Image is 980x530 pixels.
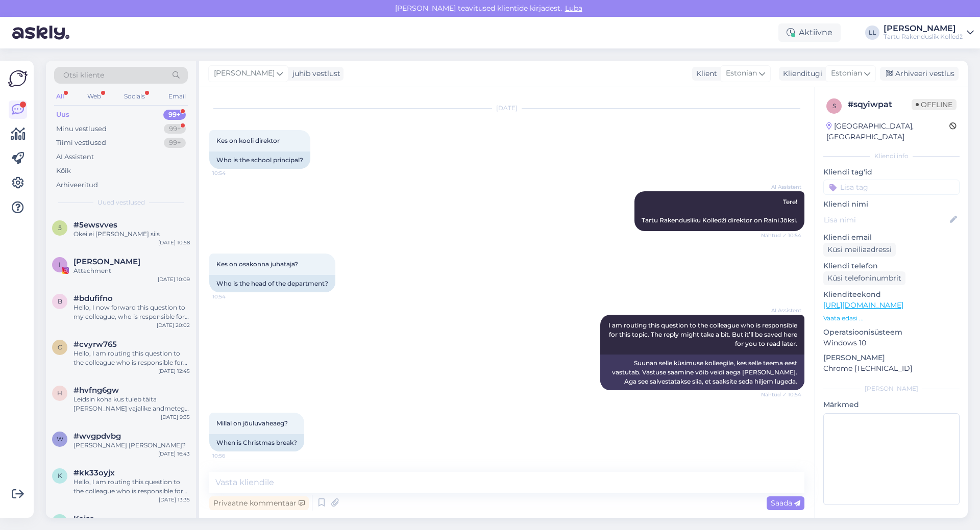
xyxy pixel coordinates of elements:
[608,321,799,347] span: I am routing this question to the colleague who is responsible for this topic. The reply might ta...
[158,450,190,458] div: [DATE] 16:43
[163,110,186,120] div: 99+
[164,124,186,134] div: 99+
[214,68,275,79] span: [PERSON_NAME]
[73,340,117,349] span: #cvyrw765
[761,232,801,239] span: Nähtud ✓ 10:54
[73,395,190,413] div: Leidsin koha kus tuleb täita [PERSON_NAME] vajalike andmetega, et saaks siseveebiga liituda
[63,70,104,81] span: Otsi kliente
[288,68,340,79] div: juhib vestlust
[73,441,190,450] div: [PERSON_NAME] [PERSON_NAME]?
[778,23,841,42] div: Aktiivne
[73,477,190,496] div: Hello, I am routing this question to the colleague who is responsible for this topic. The reply m...
[73,294,113,303] span: #bdufifno
[823,152,960,161] div: Kliendi info
[726,68,757,79] span: Estonian
[823,399,960,410] p: Märkmed
[73,257,140,266] span: Ismail Mirzojev
[779,68,822,79] div: Klienditugi
[73,432,121,441] span: #wvgpdvbg
[763,307,801,314] span: AI Assistent
[771,498,800,508] span: Saada
[216,260,298,268] span: Kes on osakonna juhataja?
[122,90,147,103] div: Socials
[73,220,117,230] span: #5ewsvves
[832,102,836,110] span: s
[562,4,585,13] span: Luba
[884,24,963,33] div: [PERSON_NAME]
[823,261,960,271] p: Kliendi telefon
[73,349,190,367] div: Hello, I am routing this question to the colleague who is responsible for this topic. The reply m...
[161,413,190,421] div: [DATE] 9:35
[209,434,304,451] div: When is Christmas break?
[73,468,115,477] span: #kk33oyjx
[216,419,288,427] span: Millal on jõuluvaheaeg?
[761,391,801,398] span: Nähtud ✓ 10:54
[823,232,960,243] p: Kliendi email
[880,67,959,81] div: Arhiveeri vestlus
[824,214,948,225] input: Lisa nimi
[8,69,28,88] img: Askly Logo
[209,275,335,292] div: Who is the head of the department?
[216,137,280,144] span: Kes on kooli direktor
[823,384,960,393] div: [PERSON_NAME]
[56,110,69,120] div: Uus
[865,26,879,40] div: LL
[823,199,960,210] p: Kliendi nimi
[209,152,310,169] div: Who is the school principal?
[56,152,94,162] div: AI Assistent
[57,389,62,397] span: h
[823,271,905,285] div: Küsi telefoninumbrit
[158,275,190,283] div: [DATE] 10:09
[212,293,251,300] span: 10:54
[73,386,119,395] span: #hvfng6gw
[209,496,309,510] div: Privaatne kommentaar
[56,124,107,134] div: Minu vestlused
[826,121,949,142] div: [GEOGRAPHIC_DATA], [GEOGRAPHIC_DATA]
[692,68,717,79] div: Klient
[212,169,251,177] span: 10:54
[823,338,960,348] p: Windows 10
[54,90,66,103] div: All
[159,496,190,503] div: [DATE] 13:35
[823,363,960,374] p: Chrome [TECHNICAL_ID]
[56,138,106,148] div: Tiimi vestlused
[831,68,862,79] span: Estonian
[57,435,63,443] span: w
[823,180,960,195] input: Lisa tag
[158,367,190,375] div: [DATE] 12:45
[58,224,62,232] span: 5
[823,314,960,323] p: Vaata edasi ...
[73,303,190,321] div: Hello, I now forward this question to my colleague, who is responsible for this. The reply will b...
[209,104,804,113] div: [DATE]
[823,289,960,300] p: Klienditeekond
[56,166,71,176] div: Kõik
[884,33,963,41] div: Tartu Rakenduslik Kolledž
[97,198,145,207] span: Uued vestlused
[157,321,190,329] div: [DATE] 20:02
[158,239,190,246] div: [DATE] 10:58
[823,167,960,178] p: Kliendi tag'id
[823,300,903,310] a: [URL][DOMAIN_NAME]
[212,452,251,460] span: 10:56
[166,90,188,103] div: Email
[164,138,186,148] div: 99+
[912,99,957,110] span: Offline
[823,327,960,338] p: Operatsioonisüsteem
[823,243,896,257] div: Küsi meiliaadressi
[884,24,974,41] a: [PERSON_NAME]Tartu Rakenduslik Kolledž
[73,266,190,275] div: Attachment
[73,514,94,523] span: Kaisa
[763,183,801,191] span: AI Assistent
[73,230,190,239] div: Okei ei [PERSON_NAME] siis
[848,98,912,111] div: # sqyiwpat
[58,297,62,305] span: b
[823,352,960,363] p: [PERSON_NAME]
[85,90,103,103] div: Web
[56,180,98,190] div: Arhiveeritud
[58,472,62,479] span: k
[600,355,804,390] div: Suunan selle küsimuse kolleegile, kes selle teema eest vastutab. Vastuse saamine võib veidi aega ...
[58,343,62,351] span: c
[59,261,61,268] span: I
